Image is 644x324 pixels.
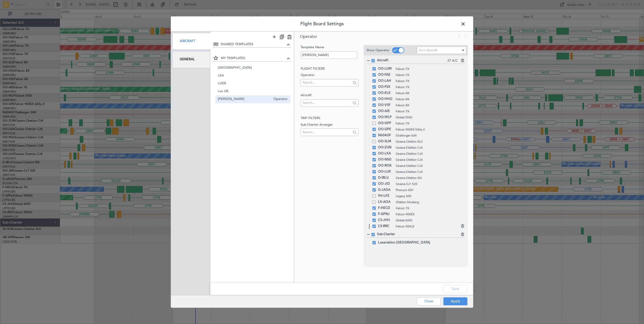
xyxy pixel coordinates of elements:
span: Cessna Citation CJ4 [396,164,460,168]
span: Cessna CJ1 525 [396,182,460,186]
span: OO-LAH [378,78,393,84]
span: OO-HHO [378,96,393,102]
span: OO-JID [378,181,393,187]
label: Template Name [301,45,358,50]
span: [GEOGRAPHIC_DATA] [218,65,288,71]
span: OO-LXA [378,151,393,157]
span: Cessna Citation XLS [396,139,460,144]
span: OO-GPE [378,126,393,132]
span: Cessna Citation CJ4 [396,170,460,174]
input: Search... [303,99,351,106]
span: OO-FSX [378,84,393,90]
span: OO-AIE [378,108,393,114]
label: Aircraft [301,93,358,98]
span: OO-ROK [378,163,393,169]
h2: Flight filters [301,66,358,71]
span: F-HECD [378,205,393,211]
span: Global 5500 [396,115,460,120]
input: Search... [303,79,351,86]
span: LUDE [218,81,288,86]
span: Falcon 7X [396,206,460,210]
span: Lux UK [218,89,288,94]
span: Cessna Citation CJ4 [396,145,460,150]
span: Falcon 7X [396,121,460,126]
span: Falcon 900EX [396,212,460,217]
span: OO-NSG [378,157,393,163]
label: Operator [301,73,358,78]
span: Challenger 604 [396,133,460,138]
span: G-JAGA [378,187,393,193]
span: Cessna Citation CJ4 [396,151,460,156]
span: Falcon 7X [396,67,460,71]
span: OO-SLM [378,139,393,145]
span: Falcon 7X [396,109,460,114]
span: OO-VSF [378,102,393,108]
span: Operator [271,97,288,102]
span: OO-ZUN [378,145,393,151]
span: Cessna Citation CJ4 [396,157,460,162]
span: OO-LUM [378,66,393,72]
span: OO-FAE [378,72,393,78]
span: Sort Aircraft [419,48,437,53]
span: Falcon 7X [396,85,460,89]
span: Falcon 8X [396,97,460,101]
span: Falcon 900EX EASy II [396,127,460,132]
span: [PERSON_NAME] [218,97,271,102]
header: Flight Board Settings [171,16,473,32]
div: Aircraft [172,33,210,50]
button: Apply [443,297,467,305]
span: Falcon 8X [396,103,460,107]
span: CS-JHH [378,217,393,223]
label: Show Operator [366,48,390,53]
span: Falcon 7X [396,73,460,77]
span: N604GF [378,132,393,139]
span: Legacy 500 [396,194,460,198]
span: LX-AOA [378,199,393,205]
label: Sub-Charter Arranger [301,122,358,127]
span: Aircraft [377,58,447,63]
span: 9H-LPZ [378,193,393,199]
span: D-IBLU [378,175,393,181]
span: OO-GPP [378,120,393,126]
span: Luxaviation [GEOGRAPHIC_DATA] [378,240,430,246]
span: Global 6000 [396,218,460,223]
span: Cessna Citation M2 [396,176,460,180]
span: Falcon 7X [396,79,460,83]
span: LEA [218,73,288,78]
span: Operator [300,34,317,39]
span: CS-RRC [378,223,393,229]
span: OO-ELK [378,90,393,96]
span: Sub-Charter [377,232,458,237]
span: Falcon 900LX [396,224,460,229]
span: 27 A/C [447,58,458,63]
span: SHARED TEMPLATES [221,42,286,47]
h2: Trip filters [301,116,358,121]
span: MY TEMPLATES [221,56,286,61]
span: F-GPNJ [378,211,393,217]
span: Citation Mustang [396,200,460,204]
span: OO-LUX [378,169,393,175]
div: General [172,51,210,68]
span: Falcon 8X [396,91,460,95]
input: Search... [303,128,351,136]
span: Phenom 300 [396,188,460,192]
button: Close [417,297,441,305]
span: OO-WLP [378,114,393,120]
